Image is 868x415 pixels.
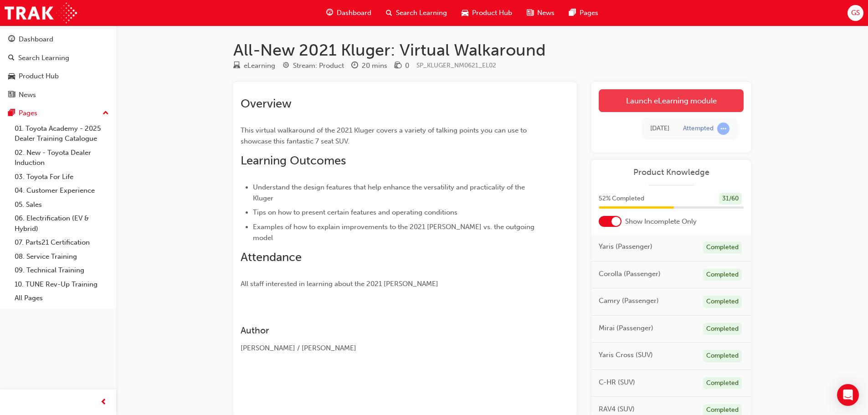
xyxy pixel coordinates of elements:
[11,250,113,264] a: 08. Service Training
[599,241,652,252] span: Yaris (Passenger)
[379,4,454,22] a: search-iconSearch Learning
[847,5,863,21] button: GS
[5,3,77,23] img: Trak
[253,183,527,202] span: Understand the design features that help enhance the versatility and practicality of the Kluger
[241,97,292,111] span: Overview
[11,198,113,212] a: 05. Sales
[454,4,519,22] a: car-iconProduct Hub
[599,323,653,333] span: Mirai (Passenger)
[395,60,409,72] div: Price
[103,108,109,119] span: up-icon
[18,53,69,63] div: Search Learning
[11,211,113,236] a: 06. Electrification (EV & Hybrid)
[19,34,53,45] div: Dashboard
[8,91,15,99] span: news-icon
[233,40,751,60] h1: All-New 2021 Kluger: Virtual Walkaround
[319,4,379,22] a: guage-iconDashboard
[703,350,742,362] div: Completed
[519,4,562,22] a: news-iconNews
[233,60,275,72] div: Type
[837,384,859,406] div: Open Intercom Messenger
[562,4,606,22] a: pages-iconPages
[569,7,576,19] span: pages-icon
[233,62,240,70] span: learningResourceType_ELEARNING-icon
[8,54,15,62] span: search-icon
[241,250,302,264] span: Attendance
[599,296,659,306] span: Camry (Passenger)
[100,397,107,408] span: prev-icon
[19,90,36,100] div: News
[599,404,635,415] span: RAV4 (SUV)
[386,7,392,19] span: search-icon
[11,263,113,277] a: 09. Technical Training
[462,7,468,19] span: car-icon
[4,105,113,122] button: Pages
[11,146,113,170] a: 02. New - Toyota Dealer Induction
[362,61,387,71] div: 20 mins
[4,87,113,103] a: News
[326,7,333,19] span: guage-icon
[11,236,113,250] a: 07. Parts21 Certification
[650,123,669,134] div: Sun Jul 06 2025 14:31:56 GMT+1000 (Australian Eastern Standard Time)
[703,241,742,254] div: Completed
[241,280,438,288] span: All staff interested in learning about the 2021 [PERSON_NAME]
[599,350,653,360] span: Yaris Cross (SUV)
[599,377,635,388] span: C-HR (SUV)
[11,122,113,146] a: 01. Toyota Academy - 2025 Dealer Training Catalogue
[19,108,37,118] div: Pages
[683,124,714,133] div: Attempted
[11,291,113,305] a: All Pages
[253,208,457,216] span: Tips on how to present certain features and operating conditions
[599,269,661,279] span: Corolla (Passenger)
[241,126,529,145] span: This virtual walkaround of the 2021 Kluger covers a variety of talking points you can use to show...
[703,269,742,281] div: Completed
[282,60,344,72] div: Stream
[4,50,113,67] a: Search Learning
[580,8,598,18] span: Pages
[11,184,113,198] a: 04. Customer Experience
[293,61,344,71] div: Stream: Product
[11,277,113,292] a: 10. TUNE Rev-Up Training
[244,61,275,71] div: eLearning
[351,60,387,72] div: Duration
[851,8,860,18] span: GS
[8,72,15,81] span: car-icon
[8,109,15,118] span: pages-icon
[703,323,742,335] div: Completed
[351,62,358,70] span: clock-icon
[241,154,346,168] span: Learning Outcomes
[599,89,744,112] a: Launch eLearning module
[719,193,742,205] div: 31 / 60
[4,29,113,105] button: DashboardSearch LearningProduct HubNews
[395,62,401,70] span: money-icon
[472,8,512,18] span: Product Hub
[282,62,289,70] span: target-icon
[416,61,496,69] span: Learning resource code
[19,71,59,82] div: Product Hub
[625,216,697,227] span: Show Incomplete Only
[396,8,447,18] span: Search Learning
[717,123,729,135] span: learningRecordVerb_ATTEMPT-icon
[241,325,537,336] h3: Author
[599,194,644,204] span: 52 % Completed
[4,31,113,48] a: Dashboard
[537,8,555,18] span: News
[241,343,537,354] div: [PERSON_NAME] / [PERSON_NAME]
[599,167,744,178] a: Product Knowledge
[527,7,534,19] span: news-icon
[405,61,409,71] div: 0
[337,8,371,18] span: Dashboard
[703,377,742,389] div: Completed
[253,223,536,242] span: Examples of how to explain improvements to the 2021 [PERSON_NAME] vs. the outgoing model
[8,36,15,44] span: guage-icon
[703,296,742,308] div: Completed
[11,170,113,184] a: 03. Toyota For Life
[4,68,113,85] a: Product Hub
